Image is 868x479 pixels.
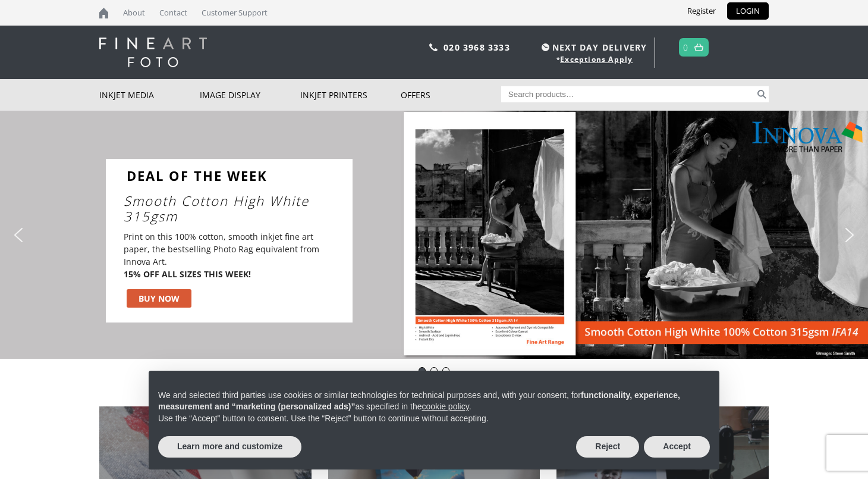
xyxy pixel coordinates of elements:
button: Search [755,86,769,102]
div: Notice [139,361,729,479]
span: NEXT DAY DELIVERY [539,40,647,54]
img: logo-white.svg [99,37,207,67]
a: Smooth Cotton High White 315gsm [124,193,347,224]
div: DEAL OF THE WEEKSmooth Cotton High White 315gsmPrint on this 100% cotton, smooth inkjet fine art ... [106,159,353,322]
a: LOGIN [727,2,769,20]
a: Register [678,2,725,20]
a: Inkjet Media [99,79,200,111]
img: phone.svg [429,43,438,51]
p: Print on this 100% cotton, smooth inkjet fine art paper, the bestselling Photo Rag equivalent fro... [124,230,320,280]
p: We and selected third parties use cookies or similar technologies for technical purposes and, wit... [158,390,710,413]
b: 15% OFF ALL SIZES THIS WEEK! [124,268,251,280]
a: Inkjet Printers [300,79,401,111]
a: 020 3968 3333 [444,42,510,53]
a: Offers [401,79,501,111]
img: basket.svg [694,43,703,51]
div: BUY NOW [139,292,180,305]
a: Image Display [200,79,300,111]
img: time.svg [542,43,549,51]
img: previous arrow [9,226,28,245]
a: DEAL OF THE WEEK [124,165,271,186]
button: Learn more and customize [158,436,301,458]
a: Exceptions Apply [560,54,633,64]
img: next arrow [840,226,859,245]
button: Reject [576,436,639,458]
strong: functionality, experience, measurement and “marketing (personalized ads)” [158,390,680,412]
input: Search products… [501,86,756,102]
a: cookie policy [422,402,469,411]
a: BUY NOW [127,289,191,308]
a: 0 [683,39,688,56]
p: Use the “Accept” button to consent. Use the “Reject” button to continue without accepting. [158,413,710,425]
button: Accept [644,436,710,458]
